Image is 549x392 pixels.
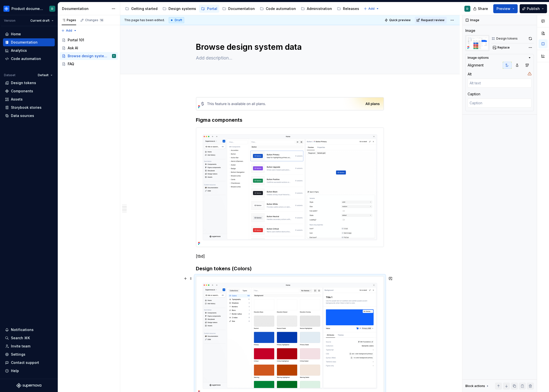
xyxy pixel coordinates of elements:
div: Assets [11,97,23,102]
img: 56327616-335a-4a2c-9c7c-6b9dda65aed3.png [196,128,384,247]
span: Default [38,73,49,77]
button: Publish [520,4,547,13]
div: D [51,7,53,11]
a: Releases [335,5,361,13]
span: Replace [497,46,510,50]
svg: Supernova Logo [16,383,41,388]
a: Documentation [3,38,55,46]
div: Page tree [60,36,118,68]
a: Assets [3,95,55,103]
a: Data sources [3,112,55,120]
div: Alt [468,72,472,77]
button: Contact support [3,359,55,367]
div: Components [11,89,33,94]
div: Documentation [62,6,109,11]
div: Block actions [465,383,490,390]
div: Notifications [11,327,34,332]
div: Design tokens [11,80,36,85]
div: Page tree [123,4,361,14]
div: Documentation [11,40,38,45]
span: Publish [527,6,540,11]
div: Help [11,368,19,373]
a: Settings [3,350,55,358]
div: Portal 101 [68,38,84,43]
div: Documentation [228,6,255,11]
h3: Figma components [196,116,384,123]
a: FAQ [60,60,118,68]
div: Dataset [4,73,15,77]
div: Draft [169,17,184,23]
div: Design systems [168,6,196,11]
button: Request review [415,17,447,24]
span: Current draft [30,19,50,23]
span: Add [368,7,375,11]
button: Search ⌘K [3,334,55,342]
button: Current draft [28,17,56,24]
a: Portal 101 [60,36,118,44]
a: Design tokens [3,79,55,87]
a: Ask AI [60,44,118,52]
button: Image options [468,56,532,60]
span: Preview [496,6,510,11]
span: Request review [421,18,444,22]
div: Invite team [11,344,30,349]
span: Quick preview [389,18,411,22]
div: Data sources [11,113,34,118]
span: Add [66,29,72,33]
div: Image options [468,56,489,60]
textarea: Browse design system data [195,41,383,53]
div: Contact support [11,360,39,365]
img: 5fbdb859-944a-485e-9753-36193aaadb85.png [465,35,489,51]
img: b75135e6-f0f2-4fef-87c2-a39233abde71.png [196,97,384,110]
button: Product documentationD [1,3,57,14]
a: Code automation [3,55,55,63]
a: Documentation [220,5,257,13]
button: Add [362,5,381,12]
span: This page has been edited. [124,18,165,22]
div: Pages [62,18,76,22]
h3: Design tokens (Colors) [196,265,384,272]
button: Share [471,4,491,13]
div: Image [465,28,475,33]
a: Code automation [258,5,298,13]
button: Preview [493,4,518,13]
button: Replace [491,44,512,51]
button: Quick preview [383,17,413,24]
div: Ask AI [68,46,78,51]
a: Home [3,30,55,38]
div: Home [11,32,21,37]
a: Getting started [123,5,160,13]
p: [tbd] [196,253,384,259]
a: Portal [199,5,219,13]
div: Product documentation [11,6,43,11]
a: Analytics [3,47,55,55]
div: Design tokens [496,37,518,41]
a: Administration [299,5,334,13]
span: 16 [99,18,104,22]
div: Releases [343,6,359,11]
div: Settings [11,352,25,357]
button: Help [3,367,55,375]
span: Share [478,6,488,11]
div: Code automation [11,56,41,61]
div: Analytics [11,48,27,53]
div: Browse design system data [68,54,109,58]
div: Getting started [131,6,158,11]
div: D [113,54,114,58]
div: FAQ [68,61,74,66]
div: Administration [307,6,332,11]
div: Caption [468,92,480,97]
div: Alignment [468,63,484,68]
button: Notifications [3,326,55,334]
a: Invite team [3,342,55,350]
div: Code automation [266,6,296,11]
div: Version [4,19,15,23]
a: Components [3,87,55,95]
button: Default [36,72,55,79]
button: Add [60,27,78,34]
img: 87691e09-aac2-46b6-b153-b9fe4eb63333.png [3,6,9,12]
div: Portal [207,6,217,11]
a: Storybook stories [3,104,55,112]
div: D [466,7,468,11]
